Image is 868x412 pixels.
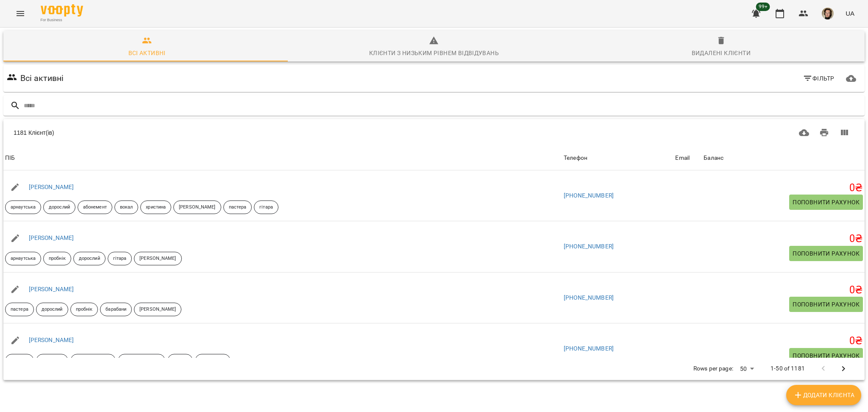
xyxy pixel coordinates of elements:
button: Поповнити рахунок [789,195,863,210]
button: Поповнити рахунок [789,297,863,312]
a: [PERSON_NAME] [29,286,74,292]
p: разові [173,357,187,365]
div: Table Toolbar [3,119,865,146]
p: пастера [11,357,28,365]
p: гітара [113,255,127,262]
div: ПІБ [5,153,15,163]
h5: 0 ₴ [704,232,863,245]
div: дорослий [43,200,75,214]
p: дорослий [42,306,63,313]
div: гітара [108,252,132,265]
span: Поповнити рахунок [793,248,860,259]
div: Email [675,153,690,163]
span: Email [675,153,700,163]
p: арнаутська [11,204,36,211]
p: пастера [11,306,28,313]
span: For Business [41,17,83,23]
div: христина [140,200,171,214]
div: гітара [254,200,278,214]
a: [PHONE_NUMBER] [564,192,614,199]
p: вокал [120,204,133,211]
div: пастера [223,200,252,214]
p: [PERSON_NAME] [139,255,176,262]
button: UA [842,6,858,21]
button: Вигляд колонок [834,122,854,143]
button: Друк [814,122,835,143]
div: Баланс [704,153,723,163]
p: дорослий [79,255,100,262]
div: абонемент [78,200,112,214]
h5: 0 ₴ [704,334,863,348]
div: 50 [737,363,757,375]
p: христина [146,204,166,211]
p: пробнік [49,255,66,262]
a: [PHONE_NUMBER] [564,294,614,301]
div: дорослий [73,252,106,265]
a: [PERSON_NAME] [29,337,74,343]
span: 99+ [756,3,770,11]
p: [PERSON_NAME] [139,306,176,313]
h6: Всі активні [20,72,64,85]
div: дорослий [36,303,68,316]
div: вокал [114,200,139,214]
div: арнаутська [5,252,41,265]
p: [PERSON_NAME] [179,204,215,211]
div: пастера [5,354,34,367]
div: дорослий [36,354,68,367]
p: 1-50 of 1181 [771,365,805,373]
span: Додати клієнта [793,390,854,400]
div: разові [167,354,193,367]
div: Sort [675,153,690,163]
p: барабани [106,306,126,313]
div: [PERSON_NAME] [173,200,221,214]
div: пробнік [70,303,98,316]
button: Next Page [833,359,854,379]
p: платформа [200,357,225,365]
button: Menu [10,3,31,24]
div: 1181 Клієнт(ів) [14,128,424,137]
a: [PHONE_NUMBER] [564,243,614,250]
div: Sort [704,153,723,163]
a: [PERSON_NAME] [29,234,74,241]
p: арнаутська [11,255,36,262]
span: Поповнити рахунок [793,299,860,309]
p: гітара [259,204,273,211]
div: арнаутська [5,200,41,214]
div: [PERSON_NAME] [134,303,181,316]
p: дорослий [42,357,63,365]
a: [PERSON_NAME] [29,184,74,190]
div: Клієнти з низьким рівнем відвідувань [369,48,499,58]
img: Voopty Logo [41,4,83,17]
span: Фільтр [803,73,835,84]
h5: 0 ₴ [704,284,863,297]
p: абонемент [83,204,107,211]
h5: 0 ₴ [704,181,863,195]
div: Видалені клієнти [692,48,751,58]
div: Всі активні [128,48,166,58]
div: гітара акустика [70,354,116,367]
span: Поповнити рахунок [793,351,860,361]
span: Баланс [704,153,863,163]
button: Додати клієнта [786,385,861,405]
div: пастера [5,303,34,316]
a: [PHONE_NUMBER] [564,345,614,352]
div: Sort [564,153,587,163]
p: [PERSON_NAME] [123,357,160,365]
p: гітара акустика [76,357,111,365]
p: пробнік [76,306,93,313]
div: Телефон [564,153,587,163]
button: Поповнити рахунок [789,348,863,363]
button: Поповнити рахунок [789,246,863,261]
p: дорослий [49,204,70,211]
button: Завантажити CSV [794,122,814,143]
span: Телефон [564,153,672,163]
span: UA [846,9,854,18]
div: Sort [5,153,15,163]
div: [PERSON_NAME] [118,354,165,367]
div: пробнік [43,252,71,265]
img: ca42d86af298de2cee48a02f10d5ecd3.jfif [822,8,834,19]
div: платформа [195,354,231,367]
div: [PERSON_NAME] [134,252,181,265]
p: Rows per page: [693,365,733,373]
button: Фільтр [799,71,838,86]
